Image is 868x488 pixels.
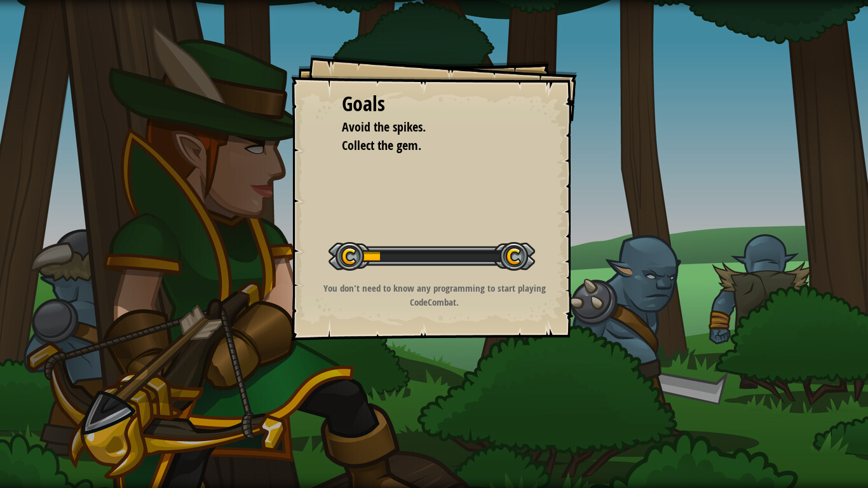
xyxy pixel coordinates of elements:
[342,118,426,135] span: Avoid the spikes.
[326,118,523,137] li: Avoid the spikes.
[342,137,421,154] span: Collect the gem.
[342,90,526,119] div: Goals
[326,137,523,155] li: Collect the gem.
[307,281,562,309] p: You don't need to know any programming to start playing CodeCombat.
